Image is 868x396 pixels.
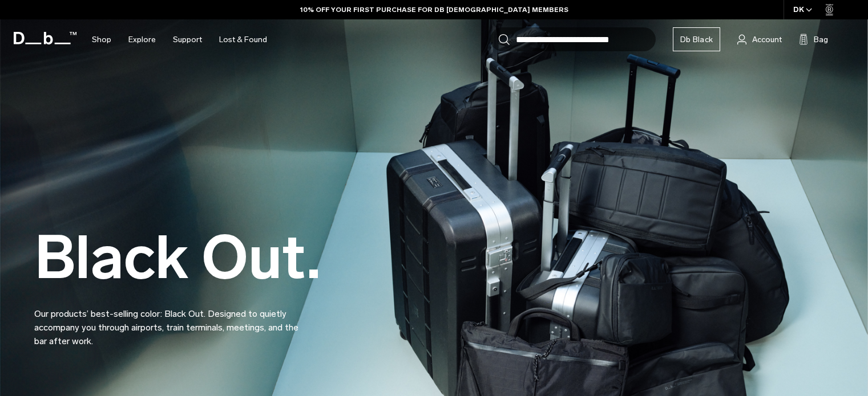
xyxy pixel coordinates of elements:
a: Shop [92,19,111,60]
a: Explore [128,19,156,60]
a: Account [737,32,782,46]
span: Bag [814,34,828,46]
nav: Main Navigation [83,19,276,60]
a: Support [173,19,202,60]
span: Account [752,34,782,46]
a: Lost & Found [219,19,267,60]
p: Our products’ best-selling color: Black Out. Designed to quietly accompany you through airports, ... [34,293,308,348]
a: Db Black [673,27,720,51]
button: Bag [799,32,828,46]
a: 10% OFF YOUR FIRST PURCHASE FOR DB [DEMOGRAPHIC_DATA] MEMBERS [300,5,568,15]
h2: Black Out. [34,228,321,288]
